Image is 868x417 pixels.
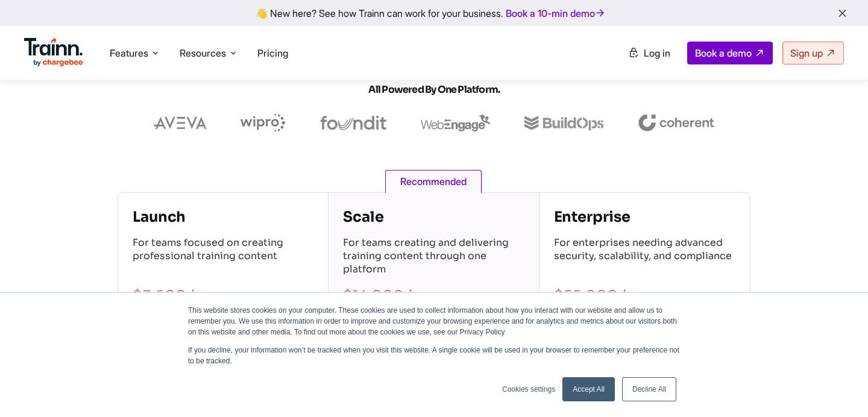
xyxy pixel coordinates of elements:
a: Accept All [562,377,615,401]
img: webengage logo [421,114,491,131]
img: coherent logo [638,114,714,131]
img: foundit logo [319,116,387,130]
p: For enterprises needing advanced security, scalability, and compliance [554,236,735,278]
img: wipro logo [241,114,286,132]
span: Sign up [790,47,823,59]
p: For teams focused on creating professional training content [133,236,313,278]
s: $3,600 /year [133,287,225,305]
a: Decline All [622,377,676,401]
h4: Scale [343,207,524,227]
img: Trainn Logo [24,38,83,67]
p: This website stores cookies on your computer. These cookies are used to collect information about... [188,305,680,337]
p: If you decline, your information won’t be tracked when you visit this website. A single cookie wi... [188,345,680,366]
span: Recommended [385,170,482,193]
h4: Enterprise [554,207,735,227]
a: Sign up [782,42,844,64]
span: Resources [180,46,226,60]
span: Features [110,46,148,60]
span: Log in [644,47,670,59]
span: All Powered by One Platform. [368,83,500,96]
a: Cookies settings [502,384,555,395]
a: Book a demo [687,42,773,64]
img: aveva logo [154,117,207,129]
h4: Launch [133,207,313,227]
span: Book a demo [695,47,752,59]
s: $14,000 /year [343,287,443,305]
a: Log in [621,42,678,64]
a: Book a 10-min demo [503,5,608,22]
p: For teams creating and delivering training content through one platform [343,236,524,278]
div: 👋 New here? See how Trainn can work for your business. [7,7,861,19]
a: Pricing [257,47,288,59]
s: $55,000 /year [554,287,657,305]
img: buildops logo [524,116,603,131]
